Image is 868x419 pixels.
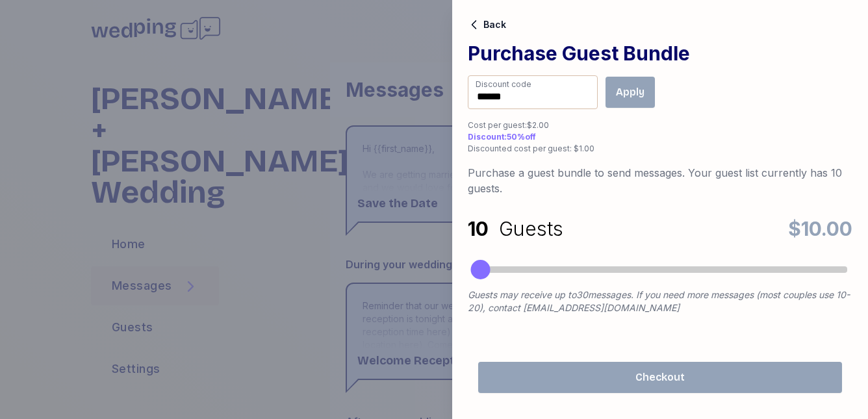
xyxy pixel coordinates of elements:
[468,143,852,155] div: Discounted cost per guest: $1.00
[483,20,506,29] span: Back
[468,165,852,196] div: Purchase a guest bundle to send messages. Your guest list currently has 10 guests.
[635,370,685,385] span: Checkout
[499,217,563,240] div: Guests
[471,260,491,279] div: Accessibility label
[468,217,499,240] div: 10
[468,75,598,109] input: Discount code
[468,18,506,31] button: Back
[468,288,852,314] div: Guests may receive up to 30 messages. If you need more messages (most couples use 10-20), contact...
[478,362,842,393] button: Checkout
[606,77,655,108] button: Apply
[468,120,852,131] div: Cost per guest: $2.00
[468,42,852,65] h1: Purchase Guest Bundle
[788,217,852,240] div: $10.00
[616,84,645,100] span: Apply
[468,131,852,143] div: Discount: 50% off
